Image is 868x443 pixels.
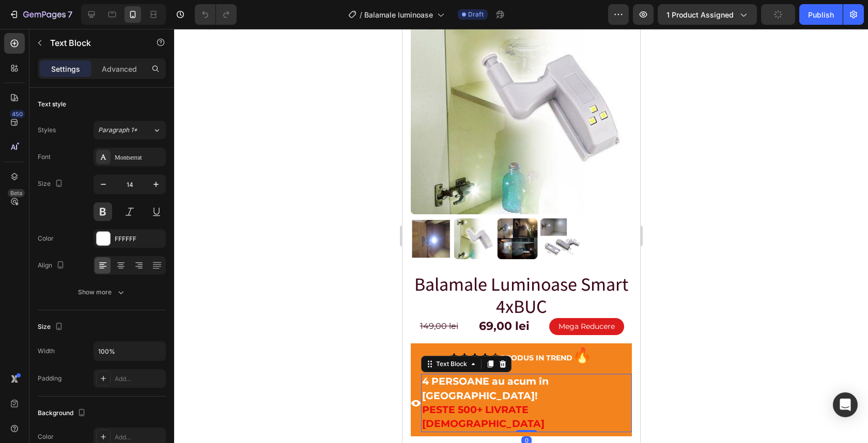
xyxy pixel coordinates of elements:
[658,4,757,25] button: 1 product assigned
[68,8,72,21] p: 7
[667,9,734,20] span: 1 product assigned
[364,9,433,20] span: Balamale luminoase
[38,406,88,420] div: Background
[38,259,67,273] div: Align
[38,234,54,243] div: Color
[8,189,25,197] div: Beta
[833,392,858,417] div: Open Intercom Messenger
[115,374,163,384] div: Add...
[94,342,165,360] input: Auto
[10,110,25,118] div: 450
[51,64,80,74] p: Settings
[38,374,61,383] div: Padding
[468,10,484,19] span: Draft
[38,125,56,135] div: Styles
[94,121,166,139] button: Paragraph 1*
[799,4,843,25] button: Publish
[115,433,163,442] div: Add...
[38,432,54,441] div: Color
[38,320,65,334] div: Size
[50,37,138,49] p: Text Block
[360,9,362,20] span: /
[38,283,166,302] button: Show more
[195,4,237,25] div: Undo/Redo
[98,125,137,135] span: Paragraph 1*
[402,29,640,443] iframe: Design area
[38,152,51,162] div: Font
[38,346,55,356] div: Width
[115,153,163,162] div: Montserrat
[102,64,137,74] p: Advanced
[4,4,77,25] button: 7
[38,177,65,191] div: Size
[115,234,163,244] div: FFFFFF
[78,287,126,297] div: Show more
[808,9,834,20] div: Publish
[119,407,129,416] div: 0
[38,100,66,109] div: Text style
